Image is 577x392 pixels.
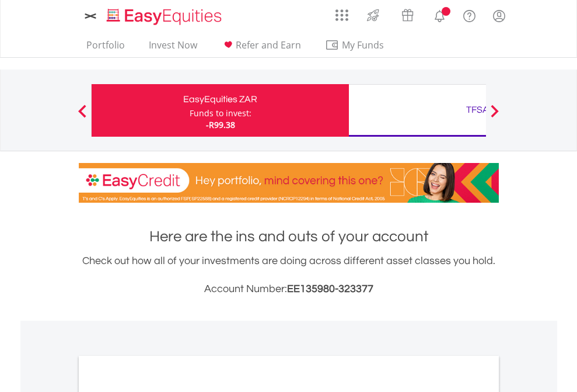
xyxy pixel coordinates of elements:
h1: Here are the ins and outs of your account [79,226,499,247]
a: Refer and Earn [216,39,306,57]
button: Previous [71,110,94,122]
img: thrive-v2.svg [363,6,383,25]
a: Vouchers [390,3,425,25]
img: EasyCredit Promotion Banner [79,163,499,203]
a: AppsGrid [328,3,356,22]
h3: Account Number: [79,281,499,297]
span: My Funds [325,37,401,53]
img: vouchers-v2.svg [398,6,417,25]
a: Notifications [425,3,454,26]
span: Refer and Earn [236,39,301,51]
img: grid-menu-icon.svg [335,9,348,22]
span: EE135980-323377 [287,283,373,294]
div: Funds to invest: [190,107,251,119]
a: Invest Now [144,39,202,57]
button: Next [483,110,506,122]
div: Check out how all of your investments are doing across different asset classes you hold. [79,253,499,297]
div: EasyEquities ZAR [99,91,342,107]
a: My Profile [484,3,514,29]
img: EasyEquities_Logo.png [104,7,226,26]
a: FAQ's and Support [454,3,484,26]
a: Home page [102,3,226,26]
a: Portfolio [82,39,130,57]
span: -R99.38 [206,119,235,130]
